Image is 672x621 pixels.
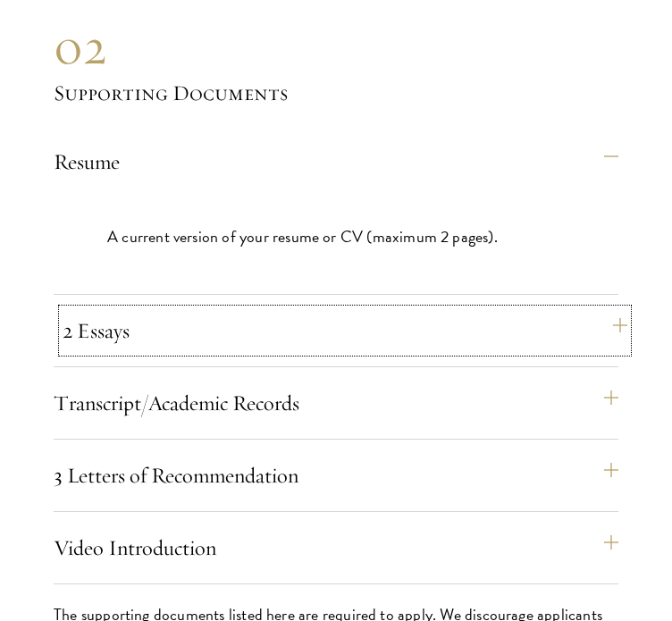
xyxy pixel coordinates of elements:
button: Video Introduction [54,526,618,569]
button: 2 Essays [63,309,627,352]
h3: Supporting Documents [54,78,618,108]
button: 3 Letters of Recommendation [54,454,618,497]
button: Transcript/Academic Records [54,382,618,424]
div: 02 [54,15,618,78]
p: A current version of your resume or CV (maximum 2 pages). [107,224,565,249]
button: Resume [54,140,618,183]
